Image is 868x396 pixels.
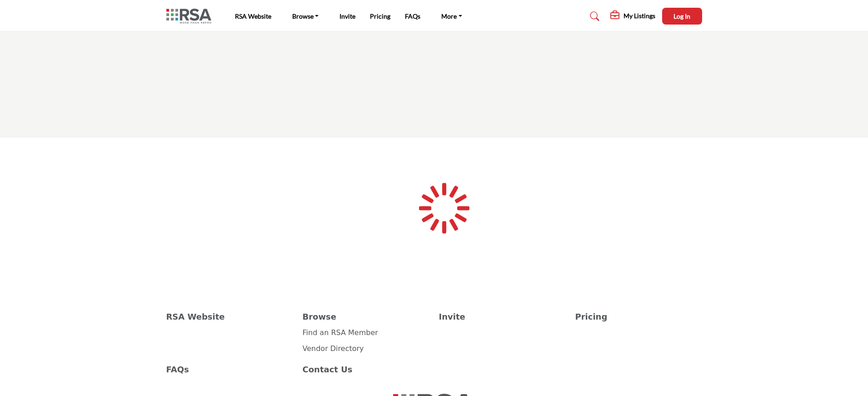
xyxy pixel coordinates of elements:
[662,8,702,25] button: Log In
[303,344,364,353] a: Vendor Directory
[405,12,420,20] a: FAQs
[624,12,655,20] h5: My Listings
[673,12,690,20] span: Log In
[435,10,469,23] a: More
[303,328,378,337] a: Find an RSA Member
[166,311,293,323] a: RSA Website
[575,311,702,323] a: Pricing
[610,11,655,22] div: My Listings
[303,363,429,376] a: Contact Us
[235,12,271,20] a: RSA Website
[166,9,216,24] img: Site Logo
[166,363,293,376] a: FAQs
[339,12,355,20] a: Invite
[370,12,390,20] a: Pricing
[439,311,566,323] a: Invite
[286,10,325,23] a: Browse
[303,311,429,323] a: Browse
[581,9,605,24] a: Search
